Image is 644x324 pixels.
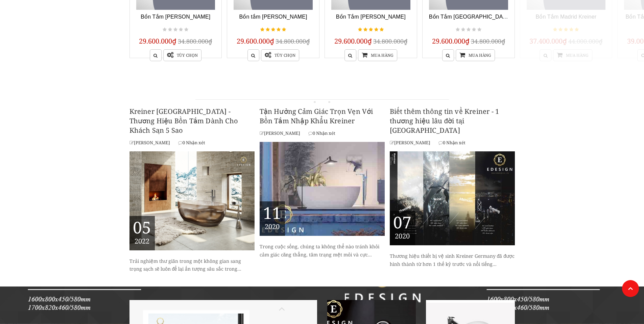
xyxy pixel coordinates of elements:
a: Mua hàng [456,49,495,61]
span: 29.600.000₫ [237,36,274,46]
a: Bồn tắm [PERSON_NAME] [239,14,307,20]
span: 05 [133,219,151,235]
i: gorgeous [363,27,367,33]
i: gorgeous [271,27,275,33]
i: Not rated yet! [456,27,460,33]
i: Not rated yet! [173,27,177,33]
i: Not rated yet! [168,27,172,33]
div: Trong cuộc sống, chúng ta không thể nào tránh khỏi cảm giác căng thẳng, tâm trạng mệt mỏi và cực... [260,243,385,259]
span: 0 Nhận xét [308,130,342,136]
span: 34.800.000₫ [373,37,407,45]
i: Not rated yet! [184,27,188,33]
a: Mua hàng [358,49,397,61]
img: Biết thêm thông tin về Kreiner - 1 thương hiệu lâu đời tại Đức [390,151,515,245]
i: gorgeous [374,27,378,33]
i: gorgeous [282,27,286,33]
span: 0 Nhận xét [178,140,212,146]
i: Not rated yet! [461,27,465,33]
i: Not rated yet! [472,27,476,33]
div: Trải nghiệm thư giãn trong một không gian sang trọng sạch sẽ luôn để lại ấn tượng sâu sắc trong... [129,257,255,273]
span: 34.800.000₫ [178,37,212,45]
span: [PERSON_NAME] [260,130,307,136]
i: Not rated yet! [467,27,471,33]
span: 2022 [135,236,149,246]
i: gorgeous [369,27,373,33]
span: [PERSON_NAME] [129,140,177,146]
span: 29.600.000₫ [334,36,372,46]
a: Tận Hưởng Cảm Giác Trọn Vẹn Với Bồn Tắm Nhập Khẩu Kreiner [260,107,373,125]
a: Kreiner [GEOGRAPHIC_DATA] - Thương Hiệu Bồn Tắm Dành Cho Khách Sạn 5 Sao [129,107,238,135]
span: 07 [393,214,412,230]
a: Bồn Tắm [PERSON_NAME] [336,14,406,20]
i: Not rated yet! [477,27,481,33]
a: Bồn Tắm [GEOGRAPHIC_DATA] [429,14,511,20]
div: Thương hiệu thiết bị vệ sinh Kreiner Germany đã được hình thành từ hơn 1 thế kỷ trước và nổi tiến... [390,252,515,268]
i: gorgeous [380,27,384,33]
div: gorgeous [259,26,287,34]
div: Not rated yet! [455,26,482,34]
i: gorgeous [266,27,270,33]
img: Kreiner Germany - Thương Hiệu Bồn Tắm Dành Cho Khách Sạn 5 Sao [129,151,255,250]
span: 29.600.000₫ [432,36,470,46]
i: Not rated yet! [163,27,167,33]
span: 0 Nhận xét [438,140,472,146]
span: [PERSON_NAME] [390,140,437,146]
a: Tùy chọn [261,49,299,61]
span: 2020 [395,231,410,241]
span: 2020 [265,222,280,231]
i: gorgeous [277,27,281,33]
a: Tùy chọn [163,49,201,61]
i: gorgeous [358,27,362,33]
img: Tận Hưởng Cảm Giác Trọn Vẹn Với Bồn Tắm Nhập Khẩu Kreiner [260,142,385,236]
span: 34.800.000₫ [276,37,310,45]
i: Not rated yet! [179,27,183,33]
a: Bồn Tắm [PERSON_NAME] [141,14,210,20]
span: 29.600.000₫ [139,36,176,46]
div: gorgeous [357,26,385,34]
div: Not rated yet! [162,26,189,34]
span: 34.800.000₫ [471,37,505,45]
i: gorgeous [260,27,264,33]
a: Lên đầu trang [622,280,639,297]
a: Biết thêm thông tin về Kreiner - 1 thương hiệu lâu đời tại [GEOGRAPHIC_DATA] [390,107,499,135]
span: 11 [263,205,282,221]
